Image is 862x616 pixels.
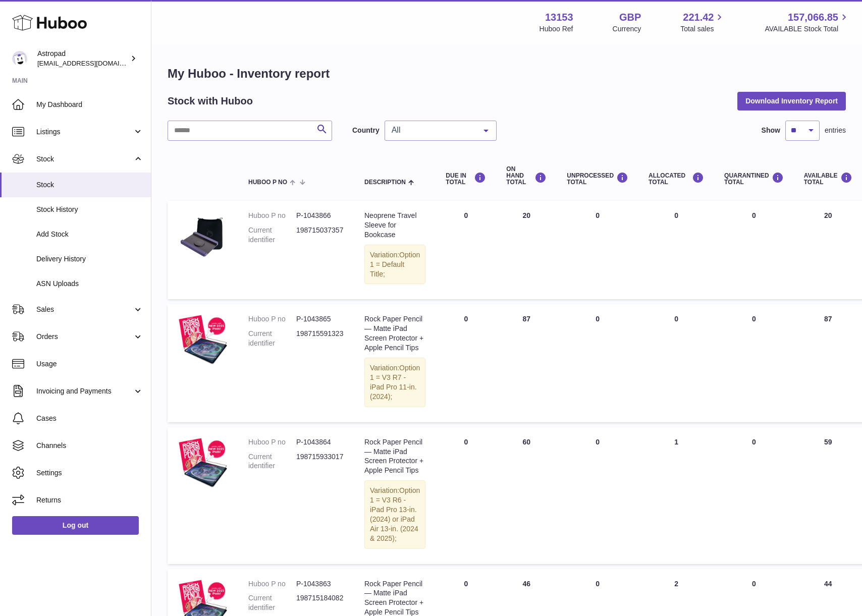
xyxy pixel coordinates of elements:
[296,211,344,220] dd: P-1043866
[168,66,846,82] h1: My Huboo - Inventory report
[680,24,725,34] span: Total sales
[638,427,714,564] td: 1
[613,24,641,34] div: Currency
[36,495,143,505] span: Returns
[352,126,380,135] label: Country
[178,314,228,365] img: product image
[496,201,557,299] td: 20
[36,127,133,137] span: Listings
[248,211,296,220] dt: Huboo P no
[370,486,420,542] span: Option 1 = V3 R6 - iPad Pro 13-in. (2024) or iPad Air 13-in. (2024 & 2025);
[364,179,406,186] span: Description
[389,125,476,135] span: All
[804,172,852,186] div: AVAILABLE Total
[36,305,133,314] span: Sales
[638,201,714,299] td: 0
[248,593,296,612] dt: Current identifier
[765,24,850,34] span: AVAILABLE Stock Total
[37,49,128,68] div: Astropad
[436,304,496,422] td: 0
[248,314,296,324] dt: Huboo P no
[446,172,486,186] div: DUE IN TOTAL
[557,201,638,299] td: 0
[36,332,133,342] span: Orders
[762,126,780,135] label: Show
[557,304,638,422] td: 0
[557,427,638,564] td: 0
[737,92,846,110] button: Download Inventory Report
[296,437,344,447] dd: P-1043864
[296,329,344,348] dd: 198715591323
[296,579,344,589] dd: P-1043863
[36,180,143,190] span: Stock
[680,11,725,34] a: 221.42 Total sales
[370,251,420,278] span: Option 1 = Default Title;
[178,437,228,488] img: product image
[36,230,143,239] span: Add Stock
[788,11,838,24] span: 157,066.85
[364,314,425,353] div: Rock Paper Pencil — Matte iPad Screen Protector + Apple Pencil Tips
[765,11,850,34] a: 157,066.85 AVAILABLE Stock Total
[36,414,143,423] span: Cases
[752,315,756,323] span: 0
[248,452,296,471] dt: Current identifier
[545,11,573,24] strong: 13153
[364,358,425,407] div: Variation:
[370,364,420,401] span: Option 1 = V3 R7 - iPad Pro 11-in. (2024);
[12,51,27,66] img: matt@astropad.com
[540,24,573,34] div: Huboo Ref
[567,172,628,186] div: UNPROCESSED Total
[296,314,344,324] dd: P-1043865
[12,516,139,534] a: Log out
[248,226,296,245] dt: Current identifier
[364,211,425,240] div: Neoprene Travel Sleeve for Bookcase
[364,245,425,285] div: Variation:
[683,11,714,24] span: 221.42
[248,579,296,589] dt: Huboo P no
[506,166,547,186] div: ON HAND Total
[36,468,143,478] span: Settings
[36,441,143,451] span: Channels
[248,329,296,348] dt: Current identifier
[752,211,756,219] span: 0
[825,126,846,135] span: entries
[436,201,496,299] td: 0
[496,304,557,422] td: 87
[364,480,425,548] div: Variation:
[436,427,496,564] td: 0
[248,437,296,447] dt: Huboo P no
[296,226,344,245] dd: 198715037357
[36,154,133,164] span: Stock
[619,11,641,24] strong: GBP
[36,205,143,214] span: Stock History
[364,437,425,476] div: Rock Paper Pencil — Matte iPad Screen Protector + Apple Pencil Tips
[37,59,148,67] span: [EMAIL_ADDRESS][DOMAIN_NAME]
[178,211,228,261] img: product image
[248,179,287,186] span: Huboo P no
[36,100,143,109] span: My Dashboard
[296,452,344,471] dd: 198715933017
[296,593,344,612] dd: 198715184082
[36,254,143,264] span: Delivery History
[496,427,557,564] td: 60
[36,279,143,289] span: ASN Uploads
[752,580,756,588] span: 0
[724,172,784,186] div: QUARANTINED Total
[36,386,133,396] span: Invoicing and Payments
[649,172,704,186] div: ALLOCATED Total
[638,304,714,422] td: 0
[168,94,253,108] h2: Stock with Huboo
[36,359,143,369] span: Usage
[752,438,756,446] span: 0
